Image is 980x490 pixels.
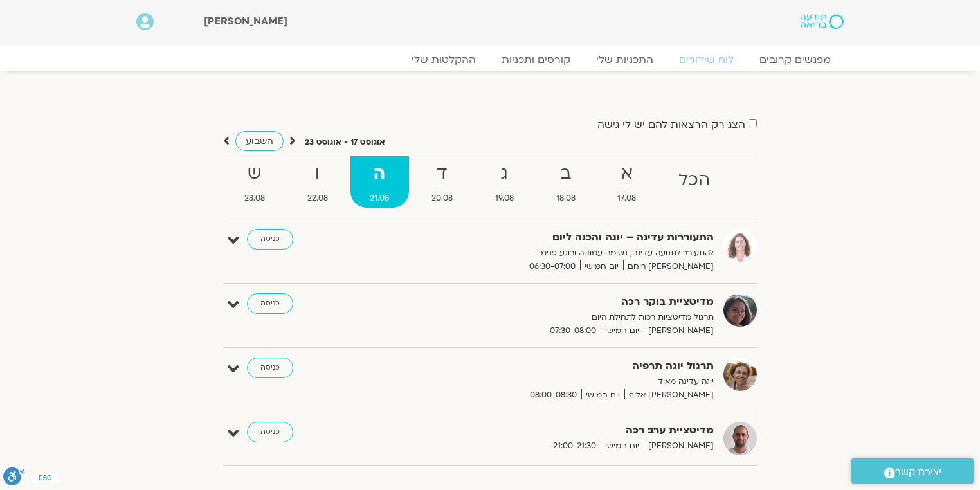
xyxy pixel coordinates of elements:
a: כניסה [247,358,293,378]
span: יום חמישי [580,260,623,273]
label: הצג רק הרצאות להם יש לי גישה [597,119,745,131]
span: 21:00-21:30 [549,439,601,453]
strong: מדיטציית בוקר רכה [399,293,714,311]
strong: א [598,159,657,188]
span: 20.08 [412,192,473,205]
strong: ש [224,159,285,188]
a: לוח שידורים [666,53,747,66]
span: 06:30-07:00 [525,260,580,273]
a: הכל [658,156,730,208]
span: 21.08 [350,192,410,205]
strong: ה [350,159,410,188]
strong: מדיטציית ערב רכה [399,422,714,439]
span: [PERSON_NAME] אלוף [624,388,714,402]
a: ה21.08 [350,156,410,208]
a: ד20.08 [412,156,473,208]
a: א17.08 [598,156,657,208]
a: מפגשים קרובים [747,53,844,66]
span: יום חמישי [601,439,644,453]
a: ו22.08 [287,156,348,208]
p: יוגה עדינה מאוד [399,375,714,388]
span: [PERSON_NAME] [644,439,714,453]
span: יום חמישי [581,388,624,402]
strong: התעוררות עדינה – יוגה והכנה ליום [399,229,714,246]
span: 08:00-08:30 [525,388,581,402]
strong: ב [536,159,595,188]
span: 07:30-08:00 [545,324,601,338]
span: 22.08 [287,192,348,205]
p: אוגוסט 17 - אוגוסט 23 [305,136,385,149]
strong: ו [287,159,348,188]
span: 18.08 [536,192,595,205]
a: קורסים ותכניות [489,53,583,66]
p: להתעורר לתנועה עדינה, נשימה עמוקה ורוגע פנימי [399,246,714,260]
strong: ג [475,159,534,188]
span: יום חמישי [601,324,644,338]
span: 23.08 [224,192,285,205]
p: תרגול מדיטציות רכות לתחילת היום [399,311,714,324]
span: [PERSON_NAME] רוחם [623,260,714,273]
span: [PERSON_NAME] [204,14,287,28]
span: יצירת קשר [895,464,941,481]
a: ב18.08 [536,156,595,208]
a: ההקלטות שלי [399,53,489,66]
strong: הכל [658,166,730,195]
a: ש23.08 [224,156,285,208]
a: השבוע [235,131,284,151]
span: 17.08 [598,192,657,205]
strong: תרגול יוגה תרפיה [399,358,714,375]
strong: ד [412,159,473,188]
a: כניסה [247,293,293,314]
a: כניסה [247,229,293,250]
a: התכניות שלי [583,53,666,66]
span: 19.08 [475,192,534,205]
a: כניסה [247,422,293,442]
nav: Menu [136,53,844,66]
span: [PERSON_NAME] [644,324,714,338]
a: ג19.08 [475,156,534,208]
span: השבוע [246,135,273,147]
a: יצירת קשר [851,458,974,484]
